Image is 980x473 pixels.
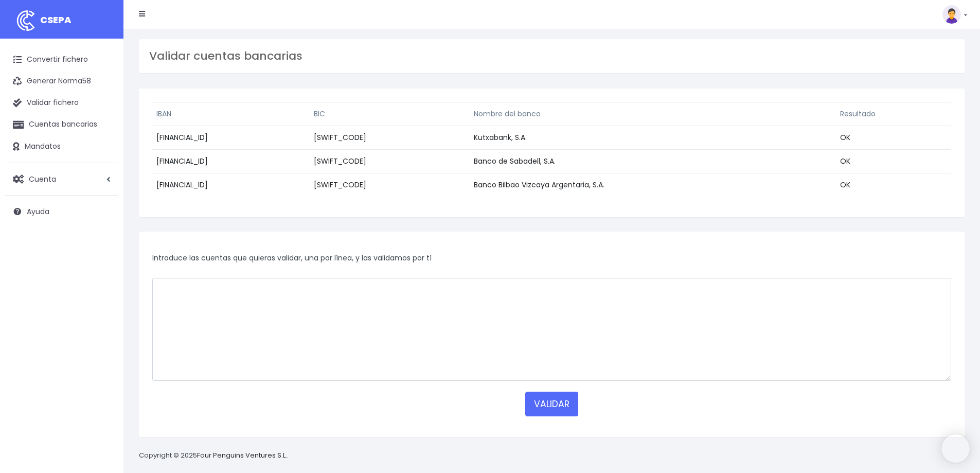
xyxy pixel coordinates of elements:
[836,173,951,197] td: OK
[40,13,72,26] span: CSEPA
[149,49,954,63] h3: Validar cuentas bancarias
[152,126,310,150] td: [FINANCIAL_ID]
[13,8,39,33] img: logo
[5,71,118,92] a: Generar Norma58
[5,114,118,135] a: Cuentas bancarias
[152,253,432,263] span: Introduce las cuentas que quieras validar, una por línea, y las validamos por tí
[152,173,310,197] td: [FINANCIAL_ID]
[5,136,118,157] a: Mandatos
[836,150,951,173] td: OK
[470,102,836,126] th: Nombre del banco
[197,450,287,460] a: Four Penguins Ventures S.L.
[5,49,118,71] a: Convertir fichero
[139,450,289,461] p: Copyright © 2025 .
[470,173,836,197] td: Banco Bilbao Vizcaya Argentaria, S.A.
[27,206,49,217] span: Ayuda
[942,5,961,24] img: profile
[310,126,470,150] td: [SWIFT_CODE]
[836,102,951,126] th: Resultado
[152,102,310,126] th: IBAN
[310,102,470,126] th: BIC
[152,150,310,173] td: [FINANCIAL_ID]
[29,173,56,184] span: Cuenta
[310,150,470,173] td: [SWIFT_CODE]
[5,168,118,190] a: Cuenta
[836,126,951,150] td: OK
[470,150,836,173] td: Banco de Sabadell, S.A.
[5,92,118,114] a: Validar fichero
[525,392,578,416] button: VALIDAR
[470,126,836,150] td: Kutxabank, S.A.
[5,201,118,222] a: Ayuda
[310,173,470,197] td: [SWIFT_CODE]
